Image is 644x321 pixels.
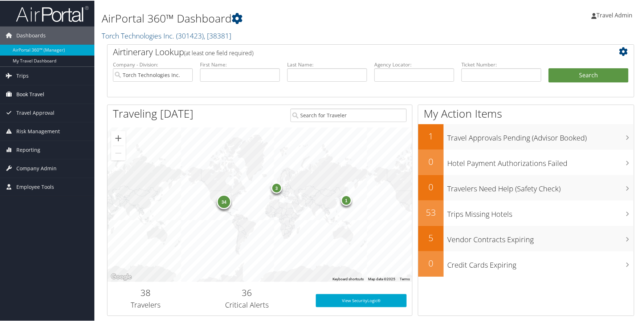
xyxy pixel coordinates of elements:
span: Employee Tools [16,177,54,195]
div: 34 [217,194,231,208]
h1: Traveling [DATE] [113,105,193,121]
h2: 0 [418,180,444,192]
label: Company - Division: [113,60,193,68]
span: Company Admin [16,159,57,177]
span: Risk Management [16,122,60,140]
input: Search for Traveler [290,108,406,121]
span: (at least one field required) [184,48,253,56]
a: View SecurityLogic® [316,293,407,306]
label: First Name: [200,60,280,68]
button: Keyboard shortcuts [333,276,364,281]
a: 0Credit Cards Expiring [418,251,634,276]
h3: Travel Approvals Pending (Advisor Booked) [447,129,634,142]
h2: 53 [418,206,444,218]
a: 0Hotel Payment Authorizations Failed [418,149,634,174]
h3: Trips Missing Hotels [447,205,634,219]
h3: Hotel Payment Authorizations Failed [447,154,634,168]
span: Travel Admin [596,11,632,19]
h3: Critical Alerts [189,299,305,309]
span: Book Travel [16,85,44,103]
h1: My Action Items [418,105,634,121]
h3: Credit Cards Expiring [447,256,634,269]
span: Trips [16,66,29,84]
span: ( 301423 ) [176,30,204,40]
a: 53Trips Missing Hotels [418,200,634,225]
label: Last Name: [287,60,367,68]
button: Zoom in [111,130,126,145]
a: 1Travel Approvals Pending (Advisor Booked) [418,123,634,149]
span: Travel Approval [16,103,54,121]
div: 3 [271,182,282,193]
img: airportal-logo.png [16,5,89,22]
h3: Travelers [113,299,178,309]
h2: 1 [418,129,444,142]
a: 5Vendor Contracts Expiring [418,225,634,251]
a: Terms (opens in new tab) [400,276,410,280]
a: Open this area in Google Maps (opens a new window) [109,272,133,281]
button: Zoom out [111,145,126,160]
h2: Airtinerary Lookup [113,45,584,57]
img: Google [109,272,133,281]
label: Agency Locator: [374,60,454,68]
label: Ticket Number: [461,60,541,68]
span: Dashboards [16,26,46,44]
a: Travel Admin [591,4,640,25]
a: Torch Technologies Inc. [102,30,231,40]
div: 1 [341,194,352,205]
h2: 5 [418,231,444,243]
h3: Vendor Contracts Expiring [447,230,634,244]
span: Map data ©2025 [368,276,395,280]
h2: 0 [418,155,444,167]
a: 0Travelers Need Help (Safety Check) [418,174,634,200]
button: Search [549,68,628,82]
span: , [ 38381 ] [204,30,231,40]
h2: 36 [189,286,305,298]
h3: Travelers Need Help (Safety Check) [447,179,634,193]
span: Reporting [16,140,40,158]
h1: AirPortal 360™ Dashboard [102,10,460,25]
h2: 0 [418,256,444,269]
h2: 38 [113,286,178,298]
